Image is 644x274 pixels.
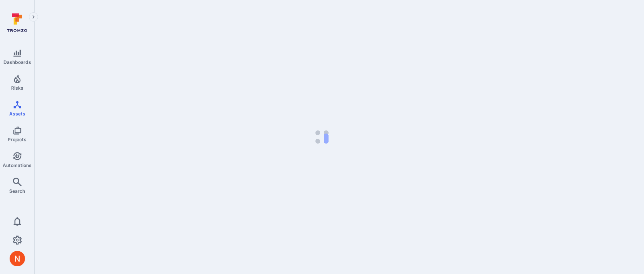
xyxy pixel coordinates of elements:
div: Neeren Patki [10,251,25,266]
span: Projects [8,137,27,142]
span: Dashboards [3,59,31,65]
span: Search [9,188,25,194]
span: Automations [3,162,32,168]
i: Expand navigation menu [31,14,36,20]
img: ACg8ocIprwjrgDQnDsNSk9Ghn5p5-B8DpAKWoJ5Gi9syOE4K59tr4Q=s96-c [10,251,25,266]
button: Expand navigation menu [29,12,38,22]
span: Risks [11,85,23,91]
span: Assets [9,111,25,117]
